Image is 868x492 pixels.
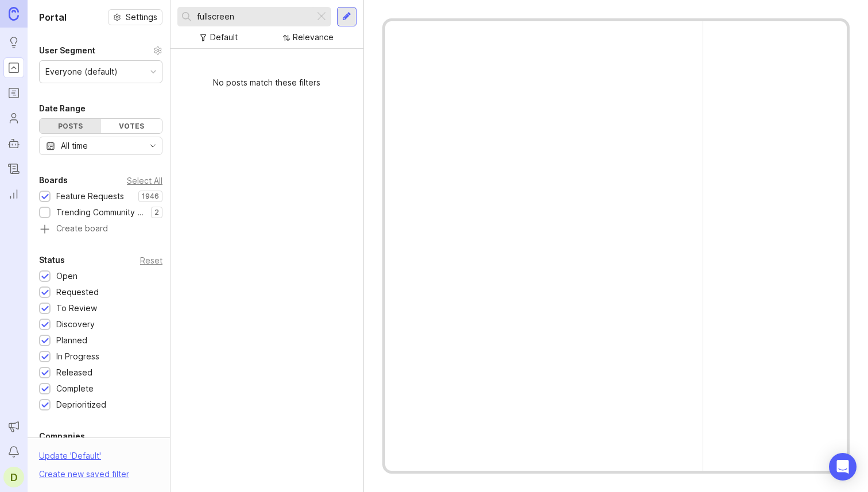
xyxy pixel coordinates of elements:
[144,141,162,150] svg: toggle icon
[3,441,24,462] button: Notifications
[56,382,94,395] div: Complete
[56,350,99,363] div: In Progress
[3,133,24,154] a: Autopilot
[9,7,19,20] img: Canny Home
[39,10,67,24] h1: Portal
[56,206,145,219] div: Trending Community Topics
[3,158,24,179] a: Changelog
[142,192,159,201] p: 1946
[3,184,24,204] a: Reporting
[56,270,77,282] div: Open
[56,318,95,331] div: Discovery
[210,31,238,44] div: Default
[3,467,24,487] button: D
[56,398,106,411] div: Deprioritized
[829,453,857,481] div: Open Intercom Messenger
[39,450,101,468] div: Update ' Default '
[3,57,24,78] a: Portal
[39,429,85,443] div: Companies
[3,32,24,53] a: Ideas
[39,224,162,235] a: Create board
[197,10,310,23] input: Search...
[56,286,99,299] div: Requested
[40,119,101,133] div: Posts
[39,468,129,481] div: Create new saved filter
[61,140,88,152] div: All time
[45,65,118,78] div: Everyone (default)
[108,9,162,25] button: Settings
[3,108,24,129] a: Users
[140,257,162,264] div: Reset
[170,67,363,98] div: No posts match these filters
[101,119,162,133] div: Votes
[127,177,162,184] div: Select All
[56,302,97,315] div: To Review
[39,253,65,267] div: Status
[56,334,87,347] div: Planned
[154,208,159,217] p: 2
[39,44,95,57] div: User Segment
[3,416,24,437] button: Announcements
[56,190,124,203] div: Feature Requests
[3,83,24,103] a: Roadmaps
[293,31,334,44] div: Relevance
[126,11,157,23] span: Settings
[39,173,68,187] div: Boards
[56,366,92,379] div: Released
[39,102,86,115] div: Date Range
